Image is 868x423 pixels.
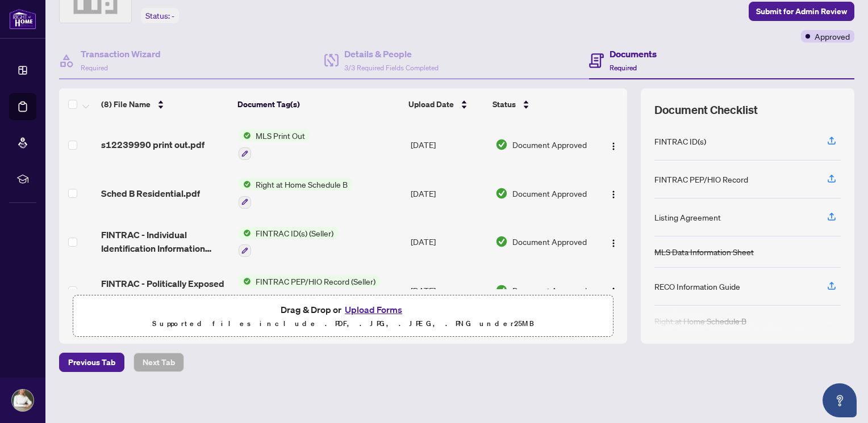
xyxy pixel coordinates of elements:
span: 3/3 Required Fields Completed [344,64,439,72]
span: s12239990 print out.pdf [101,138,205,151]
span: FINTRAC ID(s) (Seller) [251,227,338,239]
img: Status Icon [239,275,251,287]
img: Status Icon [239,227,251,239]
button: Logo [604,281,623,299]
span: FINTRAC PEP/HIO Record (Seller) [251,275,380,287]
th: (8) File Name [97,88,233,120]
th: Upload Date [404,88,489,120]
button: Logo [604,136,623,154]
div: Status: [141,8,179,23]
button: Logo [604,232,623,251]
td: [DATE] [406,218,491,267]
span: Drag & Drop orUpload FormsSupported files include .PDF, .JPG, .JPEG, .PNG under25MB [73,295,613,337]
img: Document Status [495,187,508,200]
img: Logo [609,239,618,248]
img: Logo [609,190,618,199]
td: [DATE] [406,120,491,169]
span: (8) File Name [101,98,151,111]
img: Profile Icon [12,390,34,411]
span: FINTRAC - Politically Exposed Person_Head of International Organization Checklist_Record.pdf [101,277,229,304]
span: Document Approved [512,235,587,248]
button: Status IconRight at Home Schedule B [239,178,352,209]
img: Status Icon [239,129,251,142]
h4: Details & People [344,47,439,61]
span: Submit for Admin Review [756,2,847,20]
div: MLS Data Information Sheet [654,246,754,258]
div: RECO Information Guide [654,280,740,293]
span: FINTRAC - Individual Identification Information Record 4.pdf [101,228,229,255]
img: Logo [609,142,618,151]
span: Upload Date [408,98,454,111]
td: [DATE] [406,169,491,218]
span: Document Approved [512,138,587,151]
div: FINTRAC ID(s) [654,135,706,147]
span: Sched B Residential.pdf [101,187,200,200]
span: Previous Tab [68,353,115,371]
button: Next Tab [133,353,184,372]
span: Approved [815,30,850,43]
span: Document Approved [512,284,587,297]
button: Submit for Admin Review [749,2,854,21]
img: logo [9,9,36,29]
button: Open asap [823,383,857,417]
span: MLS Print Out [251,129,310,142]
td: [DATE] [406,266,491,315]
h4: Documents [610,47,657,61]
div: Listing Agreement [654,211,721,223]
button: Status IconFINTRAC ID(s) (Seller) [239,227,338,257]
span: - [172,11,174,21]
img: Document Status [495,235,508,248]
span: Right at Home Schedule B [251,178,352,191]
span: Required [610,64,637,72]
button: Previous Tab [59,353,124,372]
th: Status [488,88,594,120]
button: Upload Forms [341,302,406,317]
span: Status [493,98,516,111]
button: Status IconFINTRAC PEP/HIO Record (Seller) [239,275,380,306]
span: Drag & Drop or [281,302,406,317]
img: Document Status [495,138,508,151]
th: Document Tag(s) [233,88,404,120]
span: Document Approved [512,187,587,200]
span: Required [81,64,108,72]
button: Logo [604,184,623,202]
img: Status Icon [239,178,251,191]
p: Supported files include .PDF, .JPG, .JPEG, .PNG under 25 MB [80,317,606,331]
h4: Transaction Wizard [81,47,161,61]
img: Logo [609,287,618,296]
button: Status IconMLS Print Out [239,129,310,160]
span: Document Checklist [654,102,758,118]
div: FINTRAC PEP/HIO Record [654,173,748,185]
img: Document Status [495,284,508,297]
